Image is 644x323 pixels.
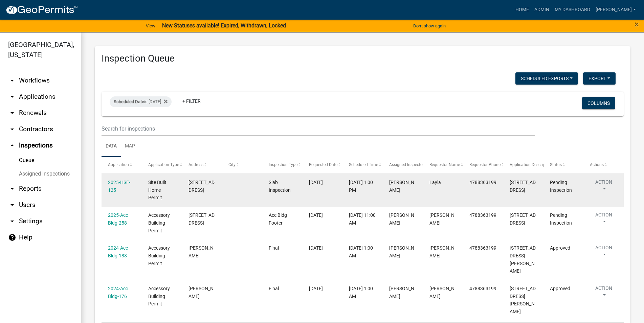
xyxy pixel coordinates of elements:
span: Jeremy [389,212,414,226]
a: View [143,20,158,31]
i: arrow_drop_down [8,201,16,209]
span: DIXON RD [188,286,214,299]
i: arrow_drop_down [8,109,16,117]
span: Accessory Building Permit [148,286,170,307]
span: Site Built Home Permit [148,180,166,201]
a: My Dashboard [552,3,593,16]
a: Admin [532,3,552,16]
span: 4788363199 [469,286,496,291]
span: Acc Bldg Footer [269,212,287,226]
a: + Filter [177,95,206,107]
span: Requested Date [309,162,337,167]
span: DIXON RD [188,245,214,258]
button: Action [590,179,618,195]
a: Map [121,136,139,157]
span: 1253 Dixon Road [510,245,536,274]
i: arrow_drop_down [8,93,16,101]
span: Jeremy [389,180,414,193]
span: Application Description [510,162,552,167]
span: Layla [429,180,441,185]
button: Columns [582,97,615,109]
button: Export [583,72,616,85]
h3: Inspection Queue [102,53,624,64]
i: arrow_drop_down [8,76,16,85]
span: 4788363199 [469,212,496,218]
datatable-header-cell: Scheduled Time [342,157,383,173]
a: 2025-HSE-125 [108,180,130,193]
button: Close [635,20,639,28]
datatable-header-cell: Requestor Phone [463,157,503,173]
div: is [DATE] [110,96,172,107]
span: Final [269,245,279,251]
datatable-header-cell: Requested Date [302,157,342,173]
datatable-header-cell: Actions [583,157,624,173]
span: 4788363199 [469,180,496,185]
span: 4788363199 [469,245,496,251]
datatable-header-cell: Application Description [503,157,543,173]
span: City [228,162,236,167]
span: 1253 Dixon Road [510,286,536,314]
div: [DATE] 1:00 AM [349,285,376,300]
a: 2024-Acc Bldg-176 [108,286,128,299]
a: [PERSON_NAME] [593,3,639,16]
span: 282 Hickory DR [510,212,536,226]
i: arrow_drop_down [8,185,16,193]
span: 08/21/2025 [309,245,323,251]
span: Jake Watson [429,245,454,258]
span: Inspection Type [269,162,297,167]
span: 3085 OLD KNOXVILLE RD [188,180,215,193]
button: Don't show again [410,20,448,31]
div: [DATE] 11:00 AM [349,211,376,227]
span: Application Type [148,162,179,167]
button: Scheduled Exports [515,72,578,85]
button: Action [590,244,618,261]
span: Scheduled Time [349,162,378,167]
datatable-header-cell: Application Type [142,157,182,173]
span: Assigned Inspector [389,162,424,167]
span: 08/21/2025 [309,212,323,218]
span: Address [188,162,203,167]
span: jake [429,286,454,299]
i: arrow_drop_up [8,141,16,149]
span: Approved [550,245,570,251]
span: Actions [590,162,604,167]
span: Status [550,162,562,167]
datatable-header-cell: Status [543,157,584,173]
span: 282 HICKORY DR [188,212,215,226]
span: Final [269,286,279,291]
span: Requestor Name [429,162,460,167]
span: Accessory Building Permit [148,245,170,266]
button: Action [590,285,618,302]
input: Search for inspections [102,122,535,136]
span: Layla Kriz [389,286,414,299]
i: help [8,233,16,241]
span: Steve Stokes [429,212,454,226]
i: arrow_drop_down [8,217,16,225]
div: [DATE] 1:00 PM [349,179,376,194]
datatable-header-cell: Application [102,157,142,173]
span: Approved [550,286,570,291]
span: 08/18/2025 [309,180,323,185]
strong: New Statuses available! Expired, Withdrawn, Locked [162,22,286,29]
span: × [635,20,639,29]
button: Action [590,211,618,228]
datatable-header-cell: City [222,157,262,173]
a: Home [513,3,532,16]
span: 08/21/2025 [309,286,323,291]
a: 2025-Acc Bldg-258 [108,212,128,226]
a: 2024-Acc Bldg-188 [108,245,128,258]
span: Slab Inspection [269,180,291,193]
span: Application [108,162,129,167]
span: Scheduled Date [114,99,144,104]
span: Accessory Building Permit [148,212,170,233]
span: Layla Kriz [389,245,414,258]
datatable-header-cell: Address [182,157,222,173]
span: Requestor Phone [469,162,501,167]
datatable-header-cell: Requestor Name [423,157,463,173]
div: [DATE] 1:00 AM [349,244,376,260]
span: Pending Inspection [550,212,572,226]
span: Pending Inspection [550,180,572,193]
datatable-header-cell: Assigned Inspector [383,157,423,173]
datatable-header-cell: Inspection Type [262,157,303,173]
i: arrow_drop_down [8,125,16,133]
